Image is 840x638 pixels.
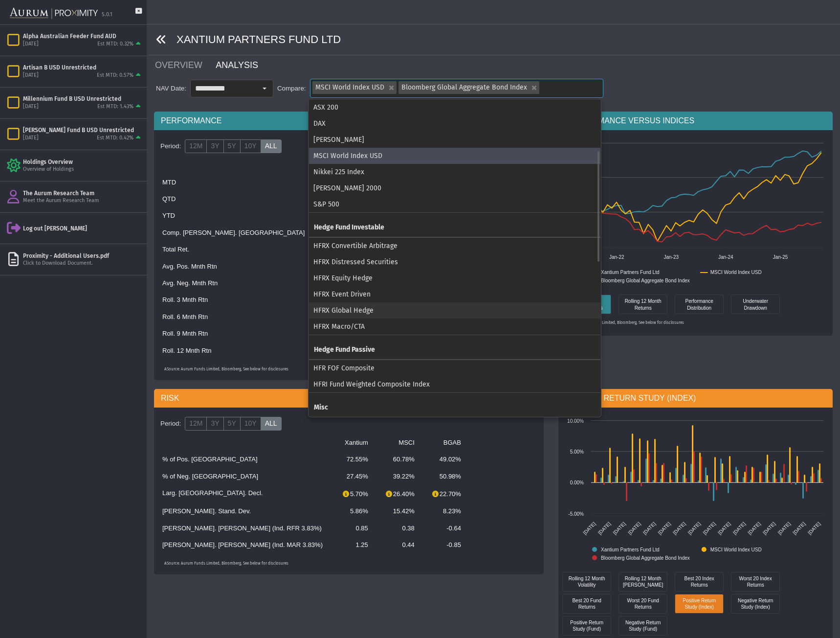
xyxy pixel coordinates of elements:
text: Jan-22 [609,254,624,260]
td: Total Ret. [156,241,310,258]
div: [DATE] [23,103,39,111]
text: [DATE] [747,521,762,535]
div: Underwater Drawdown [733,297,777,311]
div: Log out [PERSON_NAME] [23,225,143,232]
td: Avg. Neg. Mnth Rtn [156,275,310,292]
div: Rolling 12 Month [PERSON_NAME] [619,572,667,592]
div: PERFORMANCE VERSUS INDICES [558,112,833,130]
div: Rolling 12 Month Volatility [562,572,611,592]
div: [DATE] [23,72,39,79]
div: PERFORMANCE [154,112,544,130]
div: Worst 20 Index Returns [733,574,777,589]
div: Best 20 Fund Returns [562,594,611,614]
td: 72.55% [329,451,374,468]
div: 5.0.1 [102,11,112,19]
div: Est MTD: 0.32% [97,41,133,48]
td: 27.45% [329,468,374,485]
span: Bloomberg Global Aggregate Bond Index [401,83,527,91]
td: Roll. 6 Mnth Rtn [156,309,310,325]
div: Performance Distribution [675,295,724,314]
div: HFRX Macro/CTA [309,319,600,335]
div: HFRX Convertible Arbitrage [309,238,600,254]
div: Best 20 Fund Returns [565,596,609,611]
text: [DATE] [762,521,776,535]
td: 15.42% [374,503,420,520]
div: Negative Return Study (Index) [733,596,777,611]
text: 10.00% [567,418,584,424]
text: Xantium Partners Fund Ltd [601,270,660,275]
label: 3Y [206,417,223,431]
td: 50.98% [420,468,467,485]
dx-tag-box: MSCI World Index USD Bloomberg Global Aggregate Bond Index [310,79,603,98]
text: MSCI World Index USD [710,270,762,275]
text: [DATE] [732,521,747,535]
td: % of Pos. [GEOGRAPHIC_DATA] [156,451,329,468]
text: [DATE] [582,521,597,535]
div: Holdings Overview [23,158,143,166]
div: Negative Return Study (Fund) [621,618,665,633]
td: Avg. Pos. Mnth Rtn [156,258,310,275]
div: HFRX Global Hedge [309,302,600,319]
div: HFRX Equity Hedge [309,270,600,286]
td: Roll. 12 Mnth Rtn [156,342,310,359]
div: DAX [309,115,600,132]
div: Est MTD: 0.57% [97,72,133,79]
a: ANALYSIS [215,55,270,75]
td: 8.23% [420,503,467,520]
div: Est MTD: 0.42% [97,135,133,142]
div: [PERSON_NAME] 2000 [309,180,600,196]
td: -0.85 [420,537,467,553]
div: [PERSON_NAME] [309,132,600,148]
td: [PERSON_NAME]. Stand. Dev. [156,503,329,520]
div: Select [256,80,273,97]
td: 0.85 [329,520,374,537]
label: 5Y [223,139,241,153]
text: 5.00% [570,449,584,455]
text: Bloomberg Global Aggregate Bond Index [601,555,690,561]
div: Click to Download Document. [23,260,143,267]
div: Worst 20 Fund Returns [619,594,667,614]
text: 0.00% [570,480,584,485]
label: 12M [185,139,207,153]
td: 60.78% [374,451,420,468]
div: Meet the Aurum Research Team [23,197,143,205]
text: [DATE] [717,521,731,535]
text: Jan-23 [664,254,679,260]
text: -5.00% [568,511,584,517]
text: [DATE] [612,521,627,535]
div: [PERSON_NAME] Fund B USD Unrestricted [23,126,143,134]
text: MSCI World Index USD [710,547,762,552]
div: Nikkei 225 Index [309,164,600,180]
text: [DATE] [597,521,612,535]
a: OVERVIEW [154,55,215,75]
text: [DATE] [687,521,702,535]
div: HFR FOF Composite [309,360,600,376]
div: Positive Return Study (Fund) [565,618,609,633]
text: Bloomberg Global Aggregate Bond Index [601,278,690,283]
td: 1.25 [329,537,374,553]
div: Rolling 12 Month Volatility [565,574,609,589]
div: S&P 500 [309,196,600,212]
td: 0.44 [374,537,420,553]
div: Proximity - Additional Users.pdf [23,252,143,260]
div: Best 20 Index Returns [675,572,724,592]
div: Alpha Australian Feeder Fund AUD [23,32,143,40]
div: RISK [154,389,544,408]
label: 5Y [223,417,241,431]
div: Dropdown [308,98,601,417]
text: [DATE] [792,521,807,535]
td: 39.22% [374,468,420,485]
div: Worst 20 Fund Returns [621,596,665,611]
div: Millennium Fund B USD Unrestricted [23,95,143,103]
td: [PERSON_NAME]. [PERSON_NAME] (Ind. RFR 3.83%) [156,520,329,537]
text: Jan-24 [718,254,733,260]
td: Roll. 9 Mnth Rtn [156,325,310,342]
div: Underwater Drawdown [731,295,780,314]
div: Misc [309,392,600,418]
text: [DATE] [807,521,821,535]
td: Roll. 3 Mnth Rtn [156,292,310,308]
td: [PERSON_NAME]. [PERSON_NAME] (Ind. MAR 3.83%) [156,537,329,553]
text: [DATE] [777,521,792,535]
text: [DATE] [702,521,717,535]
td: 0.38 [374,520,420,537]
